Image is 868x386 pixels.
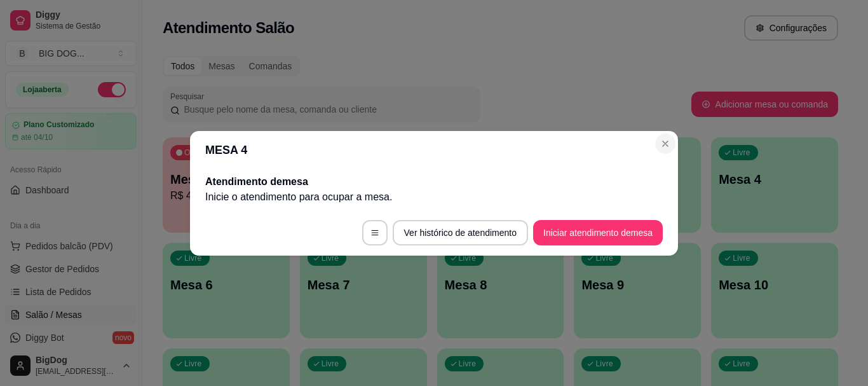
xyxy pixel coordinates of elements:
[205,174,663,190] h2: Atendimento de mesa
[205,190,663,205] p: Inicie o atendimento para ocupar a mesa .
[393,220,528,245] button: Ver histórico de atendimento
[533,220,663,245] button: Iniciar atendimento demesa
[655,134,675,154] button: Close
[190,131,678,169] header: MESA 4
